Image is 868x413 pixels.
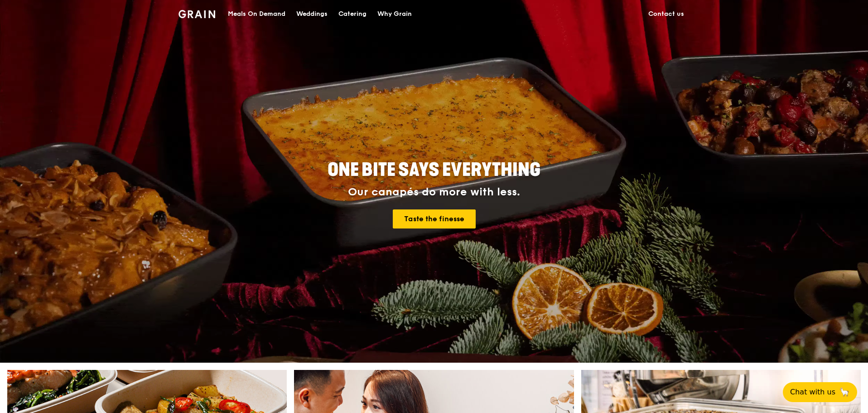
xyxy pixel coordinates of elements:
img: Grain [178,10,215,18]
div: Catering [338,0,366,28]
a: Catering [333,0,372,28]
div: Meals On Demand [228,0,285,28]
div: Weddings [296,0,328,28]
a: Why Grain [372,0,417,28]
div: Our canapés do more with less. [271,186,597,199]
button: Chat with us🦙 [783,382,857,402]
span: ONE BITE SAYS EVERYTHING [328,159,540,181]
a: Taste the finesse [393,209,476,228]
a: Weddings [291,0,333,28]
span: Chat with us [790,387,835,398]
span: 🦙 [839,387,850,398]
a: Contact us [643,0,690,28]
div: Why Grain [377,0,412,28]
